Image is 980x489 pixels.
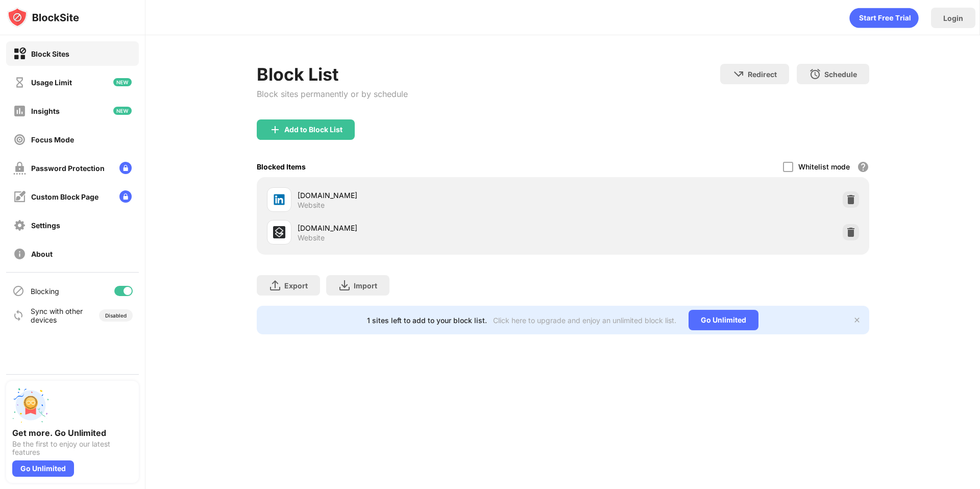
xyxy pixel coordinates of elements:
[273,226,285,238] img: favicons
[257,162,306,171] div: Blocked Items
[31,307,83,324] div: Sync with other devices
[31,287,59,296] div: Blocking
[13,105,26,117] img: insights-off.svg
[12,440,133,456] div: Be the first to enjoy our latest features
[12,460,74,477] div: Go Unlimited
[354,281,377,290] div: Import
[13,162,26,175] img: password-protection-off.svg
[298,233,325,242] div: Website
[12,428,133,438] div: Get more. Go Unlimited
[257,64,408,85] div: Block List
[31,135,74,144] div: Focus Mode
[493,316,676,325] div: Click here to upgrade and enjoy an unlimited block list.
[824,70,857,79] div: Schedule
[849,8,919,28] div: animation
[31,164,105,173] div: Password Protection
[13,190,26,203] img: customize-block-page-off.svg
[13,219,26,232] img: settings-off.svg
[284,126,342,134] div: Add to Block List
[31,221,60,230] div: Settings
[298,223,563,233] div: [DOMAIN_NAME]
[105,312,127,319] div: Disabled
[7,7,79,28] img: logo-blocksite.svg
[13,47,26,60] img: block-on.svg
[798,162,850,171] div: Whitelist mode
[113,107,132,115] img: new-icon.svg
[12,387,49,424] img: push-unlimited.svg
[119,190,132,203] img: lock-menu.svg
[13,133,26,146] img: focus-off.svg
[13,76,26,89] img: time-usage-off.svg
[748,70,777,79] div: Redirect
[31,78,72,87] div: Usage Limit
[853,316,861,324] img: x-button.svg
[31,250,53,258] div: About
[298,190,563,201] div: [DOMAIN_NAME]
[113,78,132,86] img: new-icon.svg
[943,14,963,22] div: Login
[13,248,26,260] img: about-off.svg
[367,316,487,325] div: 1 sites left to add to your block list.
[12,285,24,297] img: blocking-icon.svg
[689,310,758,330] div: Go Unlimited
[257,89,408,99] div: Block sites permanently or by schedule
[273,193,285,206] img: favicons
[31,107,60,115] div: Insights
[31,50,69,58] div: Block Sites
[298,201,325,210] div: Website
[31,192,99,201] div: Custom Block Page
[284,281,308,290] div: Export
[12,309,24,322] img: sync-icon.svg
[119,162,132,174] img: lock-menu.svg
